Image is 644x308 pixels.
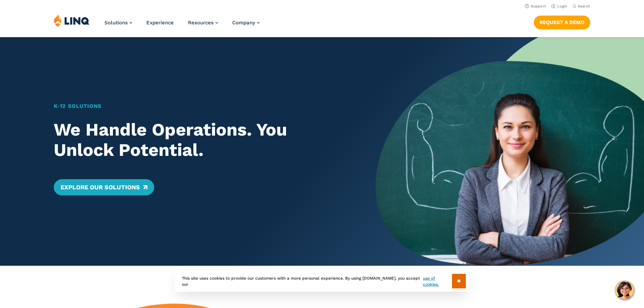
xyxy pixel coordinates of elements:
[146,20,174,26] a: Experience
[188,20,214,26] span: Resources
[578,4,590,8] span: Search
[534,16,590,29] a: Request a Demo
[232,20,255,26] span: Company
[104,20,128,26] span: Solutions
[534,14,590,29] nav: Button Navigation
[175,270,469,292] div: This site uses cookies to provide our customers with a more personal experience. By using [DOMAIN...
[615,281,634,300] button: Hello, have a question? Let’s chat.
[573,4,590,9] button: Open Search Bar
[525,4,546,8] a: Support
[54,14,90,27] img: LINQ | K‑12 Software
[54,179,154,195] a: Explore Our Solutions
[104,20,132,26] a: Solutions
[104,14,260,37] nav: Primary Navigation
[54,102,350,110] h1: K‑12 Solutions
[54,120,350,160] h2: We Handle Operations. You Unlock Potential.
[232,20,260,26] a: Company
[188,20,218,26] a: Resources
[551,4,567,8] a: Login
[376,37,644,266] img: Home Banner
[423,275,452,287] a: use of cookies.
